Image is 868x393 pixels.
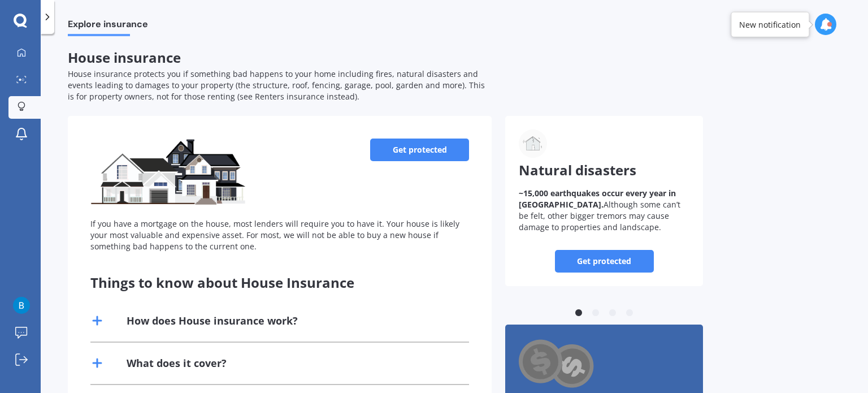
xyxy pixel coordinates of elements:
img: House insurance [90,139,246,206]
a: Get protected [370,139,469,161]
span: Things to know about House Insurance [90,273,354,292]
button: 1 [573,308,584,319]
b: ~15,000 earthquakes occur every year in [GEOGRAPHIC_DATA]. [519,188,676,210]
p: Although some can’t be felt, other bigger tremors may cause damage to properties and landscape. [519,188,689,233]
span: House insurance [68,48,181,67]
img: Natural disasters [519,129,547,158]
img: ACg8ocIQzYcjiohgZTfKoA2noWu9gYyrZVpoGLp8Nif1wYACltjStw=s96-c [13,297,30,314]
div: New notification [739,19,801,30]
a: Get protected [555,250,654,273]
div: What does it cover? [127,356,227,370]
button: 4 [624,308,635,319]
button: 2 [590,308,601,319]
div: If you have a mortgage on the house, most lenders will require you to have it. Your house is like... [90,218,469,252]
img: Cashback [519,338,595,391]
span: House insurance protects you if something bad happens to your home including fires, natural disas... [68,68,485,102]
span: Natural disasters [519,161,636,179]
span: Explore insurance [68,19,148,34]
button: 3 [607,308,618,319]
div: How does House insurance work? [127,314,298,328]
